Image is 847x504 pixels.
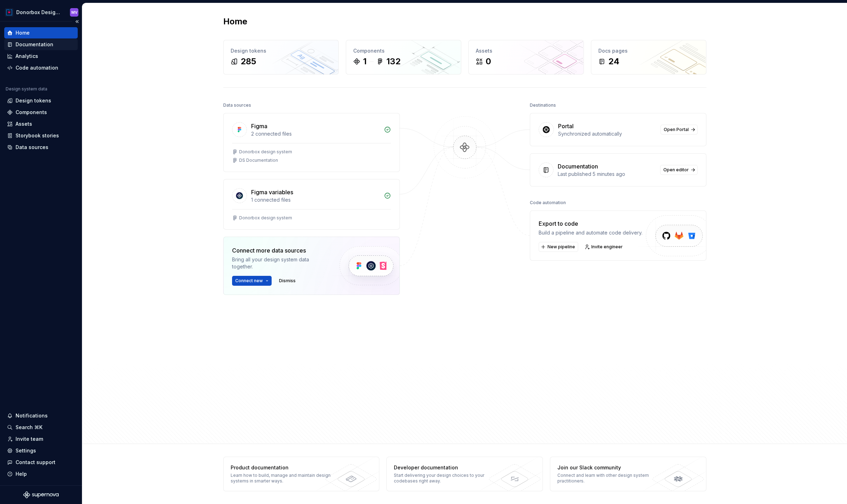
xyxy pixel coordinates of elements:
div: Portal [558,122,574,130]
div: Synchronized automatically [558,130,656,137]
div: 2 connected files [251,130,380,137]
div: Docs pages [598,47,699,54]
div: Code automation [530,198,566,208]
div: Bring all your design system data together. [232,256,327,270]
div: 24 [608,56,620,67]
a: Developer documentationStart delivering your design choices to your codebases right away. [386,457,543,491]
div: Design tokens [231,47,331,54]
button: Search ⌘K [4,422,78,433]
div: Design tokens [16,97,51,104]
div: Notifications [16,412,48,419]
div: Donorbox design system [239,215,292,221]
div: Contact support [16,459,55,466]
div: Design system data [6,86,47,92]
div: Connect and learn with other design system practitioners. [557,473,660,484]
a: Assets [4,118,78,130]
div: Learn how to build, manage and maintain design systems in smarter ways. [231,473,333,484]
svg: Supernova Logo [23,491,59,498]
div: 0 [486,56,491,67]
a: Components1132 [346,40,461,75]
div: Start delivering your design choices to your codebases right away. [394,473,497,484]
div: Connect more data sources [232,246,327,255]
a: Design tokens285 [223,40,339,75]
a: Settings [4,445,78,456]
div: Donorbox design system [239,149,292,155]
div: Home [16,29,30,36]
div: Product documentation [231,464,333,471]
a: Data sources [4,142,78,153]
div: Help [16,470,27,478]
div: Components [16,109,47,116]
span: Connect new [235,278,263,284]
span: Dismiss [279,278,296,284]
div: Data sources [16,144,48,151]
div: 1 connected files [251,196,380,203]
div: 132 [386,56,401,67]
div: Data sources [223,100,251,110]
div: Assets [16,120,32,128]
a: Open Portal [661,125,698,135]
a: Figma2 connected filesDonorbox design systemDS Documentation [223,113,400,172]
a: Analytics [4,51,78,62]
div: 285 [241,56,256,67]
div: Destinations [530,100,556,110]
a: Components [4,107,78,118]
div: Documentation [558,162,598,171]
div: Developer documentation [394,464,497,471]
a: Documentation [4,39,78,50]
span: Invite engineer [591,244,623,250]
div: 1 [363,56,367,67]
button: Donorbox Design SystemMV [1,5,81,20]
a: Docs pages24 [591,40,706,75]
a: Home [4,27,78,38]
a: Invite team [4,433,78,445]
button: Notifications [4,410,78,421]
div: Figma variables [251,188,293,196]
div: Build a pipeline and automate code delivery. [539,229,642,236]
img: 17077652-375b-4f2c-92b0-528c72b71ea0.png [5,8,13,17]
button: Contact support [4,457,78,468]
div: Search ⌘K [16,424,42,431]
h2: Home [223,16,247,27]
div: Code automation [16,64,58,71]
button: New pipeline [539,242,578,252]
div: Assets [476,47,576,54]
a: Open editor [660,165,698,175]
div: Donorbox Design System [16,9,61,16]
span: Open editor [663,167,689,173]
div: DS Documentation [239,158,278,163]
div: Figma [251,122,267,130]
div: Documentation [16,41,53,48]
a: Product documentationLearn how to build, manage and maintain design systems in smarter ways. [223,457,380,491]
a: Design tokens [4,95,78,106]
button: Dismiss [276,276,299,286]
div: Export to code [539,219,642,228]
button: Connect new [232,276,272,286]
div: Analytics [16,53,38,60]
a: Code automation [4,62,78,73]
div: MV [71,10,77,15]
div: Last published 5 minutes ago [558,171,656,178]
button: Collapse sidebar [72,17,82,26]
div: Settings [16,447,36,454]
a: Storybook stories [4,130,78,141]
a: Invite engineer [582,242,626,252]
div: Invite team [16,435,43,443]
div: Storybook stories [16,132,59,139]
div: Join our Slack community [557,464,660,471]
div: Components [353,47,454,54]
button: Help [4,468,78,480]
a: Figma variables1 connected filesDonorbox design system [223,179,400,230]
span: New pipeline [547,244,575,250]
span: Open Portal [664,127,689,132]
a: Join our Slack communityConnect and learn with other design system practitioners. [550,457,706,491]
a: Assets0 [468,40,584,75]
